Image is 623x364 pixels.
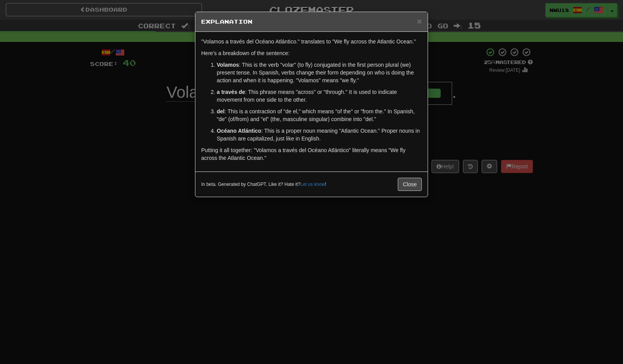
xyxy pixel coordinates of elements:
[201,181,326,188] small: In beta. Generated by ChatGPT. Like it? Hate it? !
[201,146,422,162] p: Putting it all together: "Volamos a través del Océano Atlántico" literally means "We fly across t...
[217,61,422,84] p: : This is the verb "volar" (to fly) conjugated in the first person plural (we) present tense. In ...
[217,127,422,142] p: : This is a proper noun meaning "Atlantic Ocean." Proper nouns in Spanish are capitalized, just l...
[217,62,239,68] strong: Volamos
[300,182,325,187] a: Let us know
[201,18,422,26] h5: Explanation
[201,38,422,45] p: "Volamos a través del Océano Atlántico." translates to "We fly across the Atlantic Ocean."
[217,128,261,134] strong: Océano Atlántico
[217,108,224,114] strong: del
[217,107,422,123] p: : This is a contraction of "de el," which means "of the" or "from the." In Spanish, "de" (of/from...
[417,17,422,26] span: ×
[201,49,422,57] p: Here's a breakdown of the sentence:
[398,178,422,191] button: Close
[417,17,422,25] button: Close
[217,88,422,104] p: : This phrase means "across" or "through." It is used to indicate movement from one side to the o...
[217,89,245,95] strong: a través de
